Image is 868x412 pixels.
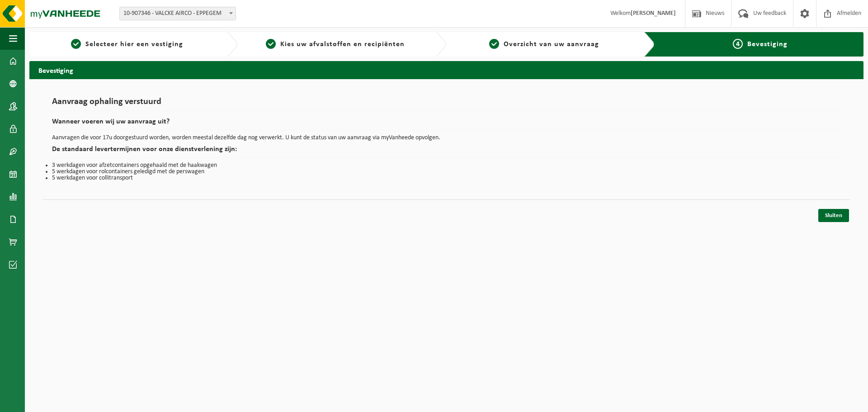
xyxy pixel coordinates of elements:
[52,118,841,130] h2: Wanneer voeren wij uw aanvraag uit?
[747,41,788,48] span: Bevestiging
[52,169,841,175] li: 5 werkdagen voor rolcontainers geledigd met de perswagen
[71,39,81,49] span: 1
[52,162,841,169] li: 3 werkdagen voor afzetcontainers opgehaald met de haakwagen
[504,41,599,48] span: Overzicht van uw aanvraag
[631,10,676,17] strong: [PERSON_NAME]
[52,135,841,141] p: Aanvragen die voor 17u doorgestuurd worden, worden meestal dezelfde dag nog verwerkt. U kunt de s...
[266,39,276,49] span: 2
[818,209,849,222] a: Sluiten
[52,146,841,158] h2: De standaard levertermijnen voor onze dienstverlening zijn:
[119,7,236,20] span: 10-907346 - VALCKE AIRCO - EPPEGEM
[489,39,499,49] span: 3
[280,41,405,48] span: Kies uw afvalstoffen en recipiënten
[85,41,183,48] span: Selecteer hier een vestiging
[52,175,841,181] li: 5 werkdagen voor collitransport
[733,39,743,49] span: 4
[34,39,220,50] a: 1Selecteer hier een vestiging
[52,97,841,111] h1: Aanvraag ophaling verstuurd
[242,39,428,50] a: 2Kies uw afvalstoffen en recipiënten
[29,61,863,79] h2: Bevestiging
[120,7,236,20] span: 10-907346 - VALCKE AIRCO - EPPEGEM
[451,39,637,50] a: 3Overzicht van uw aanvraag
